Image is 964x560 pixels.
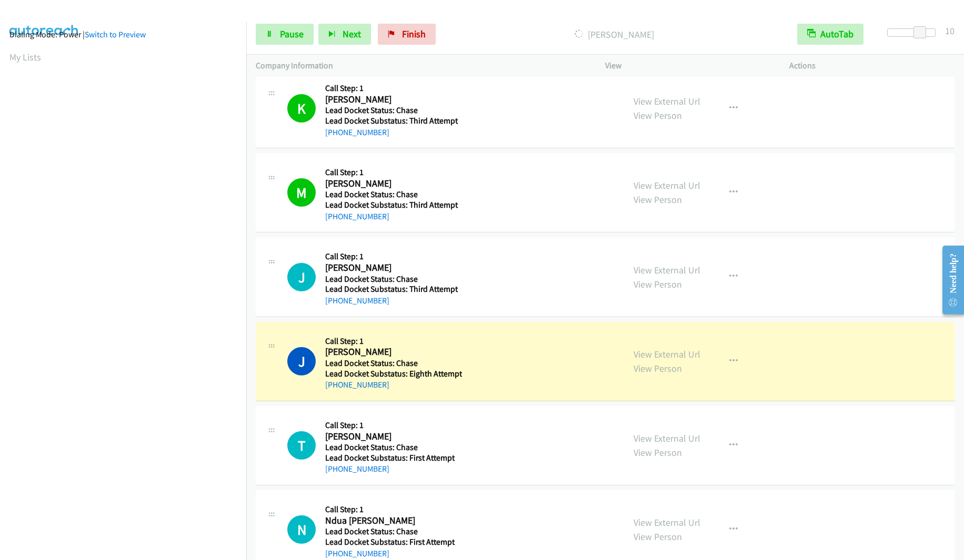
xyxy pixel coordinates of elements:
h5: Call Step: 1 [325,83,460,94]
h5: Lead Docket Substatus: First Attempt [325,453,460,463]
button: Next [318,24,371,45]
h2: [PERSON_NAME] [325,431,460,443]
a: [PHONE_NUMBER] [325,464,389,474]
h2: [PERSON_NAME] [325,94,460,106]
h2: [PERSON_NAME] [325,346,460,358]
a: View Person [634,362,682,374]
a: View Person [634,446,682,459]
h5: Call Step: 1 [325,504,460,515]
div: The call is yet to be attempted [287,431,316,460]
a: [PHONE_NUMBER] [325,296,389,306]
h5: Lead Docket Status: Chase [325,442,460,453]
h1: N [287,515,316,544]
a: View External Url [634,432,700,444]
span: Pause [280,28,304,40]
a: [PHONE_NUMBER] [325,380,389,390]
a: View External Url [634,264,700,276]
h5: Lead Docket Substatus: Third Attempt [325,200,460,210]
h5: Lead Docket Status: Chase [325,526,460,537]
span: Finish [402,28,426,40]
button: AutoTab [797,24,863,45]
h5: Call Step: 1 [325,420,460,431]
a: [PHONE_NUMBER] [325,127,389,137]
h2: [PERSON_NAME] [325,262,460,274]
a: View External Url [634,95,700,107]
a: [PHONE_NUMBER] [325,548,389,558]
div: The call is yet to be attempted [287,263,316,291]
h2: Ndua [PERSON_NAME] [325,515,460,527]
a: View External Url [634,179,700,191]
h5: Lead Docket Substatus: Third Attempt [325,116,460,126]
a: View Person [634,278,682,290]
h1: M [287,178,316,207]
h5: Call Step: 1 [325,251,460,262]
div: Dialing Mode: Power | [9,28,237,41]
p: [PERSON_NAME] [450,27,778,42]
div: The call is yet to be attempted [287,515,316,544]
h5: Lead Docket Status: Chase [325,189,460,200]
p: View [605,59,770,72]
a: View Person [634,531,682,543]
h5: Lead Docket Substatus: Eighth Attempt [325,369,462,379]
a: Pause [256,24,314,45]
h1: J [287,263,316,291]
h1: J [287,347,316,375]
h5: Lead Docket Substatus: First Attempt [325,537,460,547]
h5: Call Step: 1 [325,167,460,178]
h5: Lead Docket Status: Chase [325,105,460,116]
a: View External Url [634,516,700,528]
a: View External Url [634,348,700,360]
h5: Lead Docket Substatus: Third Attempt [325,284,460,294]
p: Company Information [256,59,586,72]
a: View Person [634,109,682,121]
h1: T [287,431,316,460]
a: Finish [378,24,436,45]
h5: Call Step: 1 [325,336,462,347]
h2: [PERSON_NAME] [325,178,460,190]
h1: K [287,94,316,123]
h5: Lead Docket Status: Chase [325,274,460,284]
p: Actions [789,59,955,72]
iframe: Resource Center [933,238,964,322]
a: [PHONE_NUMBER] [325,211,389,221]
a: My Lists [9,51,41,63]
a: View Person [634,194,682,206]
h5: Lead Docket Status: Chase [325,358,462,369]
span: Next [343,28,361,40]
a: Switch to Preview [85,29,146,39]
div: 10 [945,24,955,38]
